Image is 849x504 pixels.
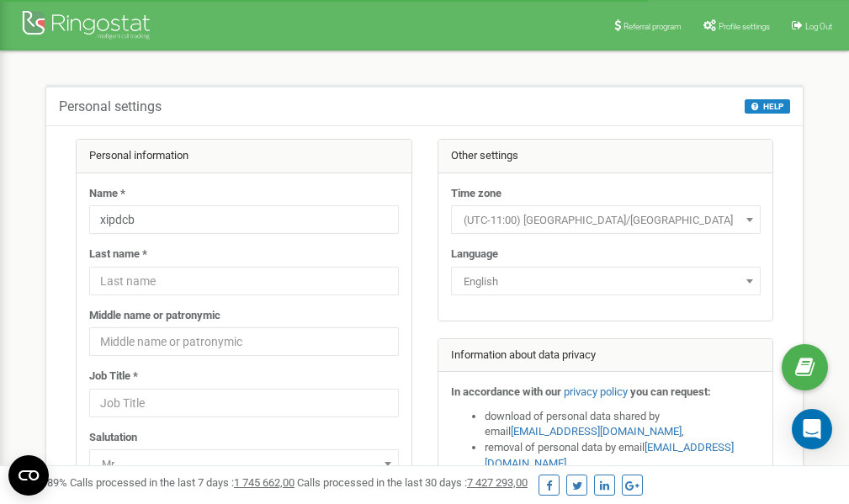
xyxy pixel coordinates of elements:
[95,453,393,476] span: Mr.
[89,430,137,446] label: Salutation
[77,140,411,173] div: Personal information
[89,186,125,202] label: Name *
[457,209,755,232] span: (UTC-11:00) Pacific/Midway
[297,476,528,489] span: Calls processed in the last 30 days :
[438,339,773,373] div: Information about data privacy
[719,22,770,31] span: Profile settings
[630,385,711,398] strong: you can request:
[89,267,399,295] input: Last name
[451,205,761,234] span: (UTC-11:00) Pacific/Midway
[485,440,761,471] li: removal of personal data by email ,
[89,205,399,234] input: Name
[457,270,755,294] span: English
[451,385,561,398] strong: In accordance with our
[8,455,49,496] button: Open CMP widget
[485,409,761,440] li: download of personal data shared by email ,
[89,369,138,385] label: Job Title *
[805,22,832,31] span: Log Out
[89,389,399,417] input: Job Title
[89,247,147,263] label: Last name *
[451,247,498,263] label: Language
[792,409,832,449] div: Open Intercom Messenger
[234,476,294,489] u: 1 745 662,00
[70,476,294,489] span: Calls processed in the last 7 days :
[467,476,528,489] u: 7 427 293,00
[89,308,220,324] label: Middle name or patronymic
[451,267,761,295] span: English
[745,99,790,114] button: HELP
[89,327,399,356] input: Middle name or patronymic
[511,425,682,438] a: [EMAIL_ADDRESS][DOMAIN_NAME]
[623,22,682,31] span: Referral program
[564,385,628,398] a: privacy policy
[59,99,162,114] h5: Personal settings
[451,186,501,202] label: Time zone
[438,140,773,173] div: Other settings
[89,449,399,478] span: Mr.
